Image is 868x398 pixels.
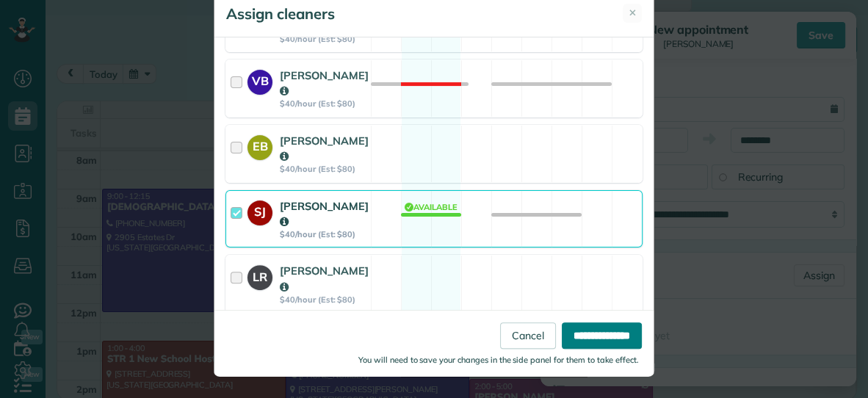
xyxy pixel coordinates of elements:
[247,70,272,90] strong: VB
[226,4,335,24] h5: Assign cleaners
[280,229,369,239] strong: $40/hour (Est: $80)
[358,355,639,365] small: You will need to save your changes in the side panel for them to take effect.
[247,200,272,221] strong: SJ
[280,68,369,98] strong: [PERSON_NAME]
[280,199,369,228] strong: [PERSON_NAME]
[629,6,637,20] span: ✕
[280,164,369,174] strong: $40/hour (Est: $80)
[247,135,272,156] strong: EB
[280,34,369,44] strong: $40/hour (Est: $80)
[500,322,556,349] a: Cancel
[280,134,369,163] strong: [PERSON_NAME]
[280,98,369,109] strong: $40/hour (Est: $80)
[280,264,369,293] strong: [PERSON_NAME]
[247,265,272,286] strong: LR
[280,294,369,305] strong: $40/hour (Est: $80)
